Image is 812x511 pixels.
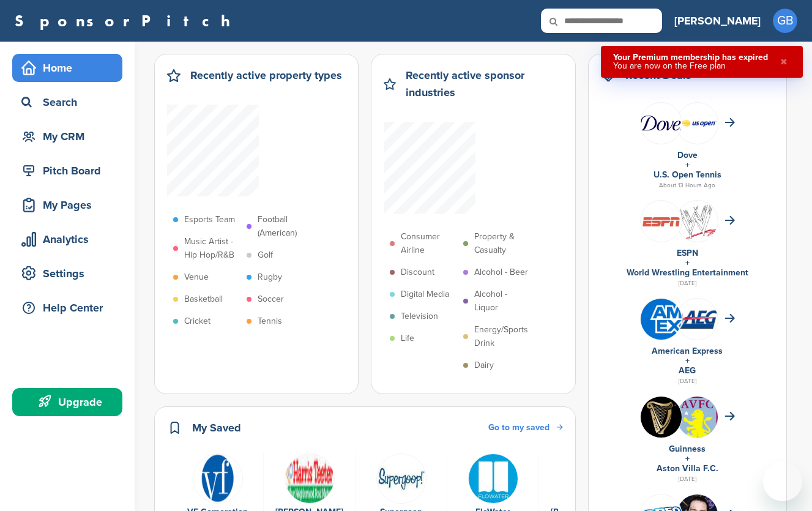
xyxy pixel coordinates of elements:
iframe: Button to launch messaging window [763,462,802,501]
p: Golf [258,248,273,262]
p: Energy/Sports Drink [474,323,531,350]
div: Pitch Board [18,160,122,182]
a: Help Center [12,294,122,322]
a: + [685,258,690,268]
p: Tennis [258,315,282,328]
a: AEG [679,365,696,376]
div: [DATE] [601,376,774,387]
a: American Express [652,346,723,356]
p: Alcohol - Beer [474,266,528,279]
p: Soccer [258,293,284,306]
div: My Pages [18,194,122,216]
p: Music Artist - Hip Hop/R&B [184,235,240,262]
img: Open uri20141112 64162 12gd62f?1415806146 [677,201,718,245]
div: About 13 Hours Ago [601,180,774,191]
h3: [PERSON_NAME] [674,12,761,29]
p: Basketball [184,293,223,306]
a: + [685,453,690,464]
a: U.S. Open Tennis [654,170,721,180]
div: [DATE] [601,474,774,485]
p: Television [401,310,438,323]
div: Home [18,57,122,79]
a: Go to my saved [488,421,563,435]
img: Screen shot 2018 07 23 at 2.49.02 pm [677,117,718,128]
a: Search [12,88,122,116]
p: Property & Casualty [474,230,531,257]
img: Amex logo [641,299,682,340]
h2: Recently active sponsor industries [406,67,562,101]
p: Rugby [258,270,282,284]
a: + [685,160,690,170]
img: Data [285,453,335,504]
span: GB [773,9,797,33]
a: Upgrade [12,388,122,416]
h2: Recently active property types [190,67,342,84]
div: Your Premium membership has expired [613,53,768,62]
a: SponsorPitch [15,13,238,29]
img: 13524564 10153758406911519 7648398964988343964 n [641,397,682,438]
a: ESPN [677,248,698,258]
p: Football (American) [258,213,314,240]
p: Discount [401,266,434,279]
div: [DATE] [601,278,774,289]
div: My CRM [18,125,122,147]
a: Guinness [669,444,706,454]
div: Analytics [18,228,122,250]
a: Aston Villa F.C. [657,463,718,474]
a: Analytics [12,225,122,253]
div: Upgrade [18,391,122,413]
p: Venue [184,270,209,284]
h2: My Saved [192,419,241,436]
p: Consumer Airline [401,230,457,257]
img: Open uri20141112 64162 1t4610c?1415809572 [677,308,718,329]
div: Help Center [18,297,122,319]
img: Data?1415810237 [677,397,718,455]
a: World Wrestling Entertainment [627,267,748,278]
a: Pitch Board [12,157,122,185]
p: Dairy [474,359,494,372]
a: Settings [12,259,122,288]
p: Alcohol - Liquor [474,288,531,315]
img: Data [641,115,682,130]
a: Dove [677,150,698,160]
a: [PERSON_NAME] [674,7,761,34]
p: Esports Team [184,213,235,226]
img: Screen shot 2016 05 05 at 12.09.31 pm [641,213,682,229]
img: Data [376,453,426,504]
img: 10441433 708294739234927 100488012295762333 n [468,453,518,504]
p: Life [401,332,414,345]
div: Settings [18,263,122,285]
a: My CRM [12,122,122,151]
p: Digital Media [401,288,449,301]
button: Close [777,53,791,70]
div: You are now on the Free plan [613,62,768,70]
a: + [685,356,690,366]
p: Cricket [184,315,210,328]
img: Data [193,453,243,504]
a: Home [12,54,122,82]
a: My Pages [12,191,122,219]
span: Go to my saved [488,422,549,433]
div: Search [18,91,122,113]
